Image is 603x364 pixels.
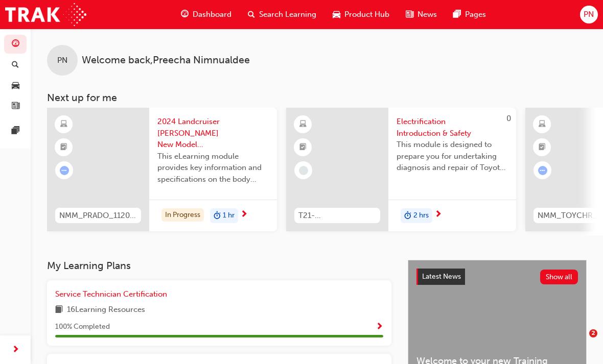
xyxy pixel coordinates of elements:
span: 2 [589,329,597,337]
span: NMM_PRADO_112024_MODULE_4 [59,210,137,222]
span: PN [584,9,594,20]
span: Pages [465,9,486,20]
span: news-icon [12,102,19,111]
h3: Next up for me [31,92,603,104]
span: news-icon [406,8,413,21]
span: Welcome back , Preecha Nimnualdee [82,55,250,66]
span: Dashboard [193,9,231,20]
img: Trak [5,3,86,26]
span: search-icon [248,8,255,21]
span: search-icon [12,61,19,70]
span: booktick-icon [539,141,546,154]
button: PN [580,6,598,23]
div: In Progress [161,208,204,222]
span: Latest News [422,272,461,281]
a: guage-iconDashboard [173,4,240,25]
span: booktick-icon [60,141,67,154]
span: 2024 Landcruiser [PERSON_NAME] New Model Mechanisms - Body Electrical 4 [157,116,269,151]
h3: My Learning Plans [47,260,391,272]
span: learningRecordVerb_NONE-icon [299,166,308,175]
span: booktick-icon [299,141,307,154]
span: pages-icon [12,127,19,136]
span: duration-icon [214,209,221,223]
span: Product Hub [344,9,389,20]
a: 0T21-FOD_HVIS_PREREQElectrification Introduction & SafetyThis module is designed to prepare you f... [286,108,516,231]
span: guage-icon [181,8,189,21]
a: pages-iconPages [445,4,494,25]
span: 1 hr [223,210,235,222]
span: News [418,9,437,20]
span: guage-icon [12,40,19,49]
span: T21-FOD_HVIS_PREREQ [298,210,376,222]
span: learningRecordVerb_ATTEMPT-icon [538,166,547,175]
a: Service Technician Certification [55,288,171,300]
span: learningResourceType_ELEARNING-icon [60,118,67,131]
span: duration-icon [404,209,411,223]
span: This module is designed to prepare you for undertaking diagnosis and repair of Toyota & Lexus Ele... [397,139,508,174]
span: next-icon [434,210,442,220]
span: Search Learning [259,9,316,20]
a: car-iconProduct Hub [324,4,398,25]
span: book-icon [55,304,63,317]
a: news-iconNews [398,4,445,25]
a: NMM_PRADO_112024_MODULE_42024 Landcruiser [PERSON_NAME] New Model Mechanisms - Body Electrical 4T... [47,108,277,231]
span: learningResourceType_ELEARNING-icon [299,118,307,131]
span: car-icon [333,8,340,21]
span: learningResourceType_ELEARNING-icon [539,118,546,131]
iframe: Intercom live chat [568,329,593,354]
button: Show all [540,270,578,284]
span: next-icon [12,344,19,356]
span: Show Progress [376,323,383,332]
a: Latest NewsShow all [416,269,578,285]
span: Electrification Introduction & Safety [397,116,508,139]
a: search-iconSearch Learning [240,4,324,25]
span: 2 hrs [413,210,429,222]
span: This eLearning module provides key information and specifications on the body electrical systems ... [157,151,269,185]
button: Show Progress [376,321,383,333]
span: PN [57,55,67,66]
span: Service Technician Certification [55,289,167,299]
span: 100 % Completed [55,321,110,333]
span: learningRecordVerb_ATTEMPT-icon [60,166,69,175]
span: car-icon [12,81,19,90]
span: pages-icon [453,8,461,21]
span: 0 [506,114,511,123]
span: 16 Learning Resources [67,304,145,317]
span: next-icon [240,210,248,220]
